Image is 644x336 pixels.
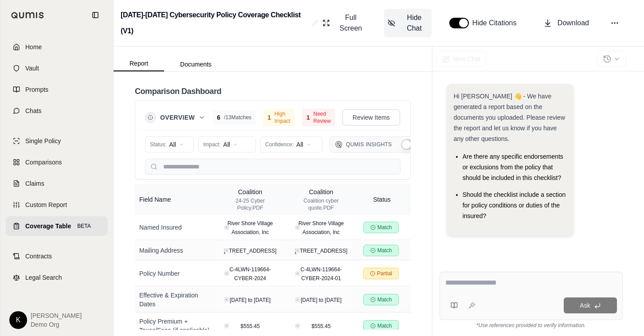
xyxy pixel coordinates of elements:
div: Effective & Expiration Dates [139,291,210,309]
button: Report [114,56,164,71]
span: C-4LWN-119664-CYBER-2024 [229,266,271,281]
h2: [DATE]-[DATE] Cybersecurity Policy Coverage Checklist (V1) [121,7,308,39]
div: Policy Number [139,269,210,278]
span: Ask [580,302,590,309]
button: Review Items [342,109,400,125]
span: Match [377,224,392,231]
button: View confidence details [222,321,232,331]
img: Qumis Logo [11,12,44,19]
span: Claims [25,179,44,188]
span: Need Review [313,110,330,125]
div: *Use references provided to verify information. [440,320,623,329]
div: 24-25 Cyber Policy.PDF [223,197,278,211]
a: Prompts [6,80,108,99]
button: View confidence details [222,269,232,278]
a: Legal Search [6,268,108,287]
a: Coverage TableBETA [6,216,108,236]
span: Download [558,18,589,28]
span: [DATE] to [DATE] [301,297,342,303]
div: Policy Premium + Taxes/Fees (if applicable) [139,317,210,335]
span: Match [377,296,392,303]
span: Chats [25,106,42,115]
span: / 13 Matches [224,114,251,121]
span: Comparisons [25,158,62,167]
button: Download [540,14,593,32]
a: Contracts [6,246,108,266]
span: River Shore Village Association, Inc [228,220,273,235]
button: View confidence details [222,223,232,232]
button: View confidence details [293,269,302,278]
button: Hide Chat [384,9,432,37]
a: Claims [6,174,108,193]
span: Hide Chat [401,12,428,34]
span: Full Screen [335,12,366,34]
span: Overview [160,113,195,122]
button: Confidence:All [260,137,322,152]
span: Prompts [25,85,48,94]
span: Hide Citations [472,18,522,28]
button: View confidence details [222,246,232,255]
span: C-4LWN-119664-CYBER-2024-01 [300,266,342,281]
span: All [223,140,230,149]
span: 1 [267,113,271,122]
span: Match [377,322,392,329]
button: Show Qumis Insights [401,139,420,150]
span: $555.45 [311,323,330,329]
button: Documents [164,57,228,71]
div: Named Insured [139,223,210,232]
button: View confidence details [293,223,302,232]
div: K [9,311,27,329]
button: View confidence details [293,321,302,331]
button: View confidence details [222,295,232,305]
div: Mailing Address [139,246,210,255]
span: Confidence: [265,141,294,148]
span: High Impact [275,110,291,125]
span: Coverage Table [25,222,71,231]
button: Collapse sidebar [88,8,102,22]
span: [DATE] to [DATE] [230,297,271,303]
h2: Comparison Dashboard [135,85,221,98]
span: Review Items [353,113,390,122]
div: Coalition [294,188,349,196]
img: Qumis Logo [335,141,342,148]
button: View confidence details [293,295,302,305]
span: Impact: [203,141,220,148]
span: Demo Org [31,320,82,329]
th: Status [353,184,411,215]
span: Custom Report [25,200,67,209]
span: Legal Search [25,273,62,282]
span: [STREET_ADDRESS] [224,248,277,254]
span: [PERSON_NAME] [31,311,82,320]
span: $555.45 [240,323,259,329]
span: 6 [217,113,220,122]
th: Field Name [135,184,215,215]
a: Chats [6,101,108,121]
a: Single Policy [6,131,108,151]
a: Custom Report [6,195,108,215]
button: Impact:All [198,137,256,152]
button: Overview [160,113,205,122]
span: Should the checklist include a section for policy conditions or duties of the insured? [463,191,566,219]
span: River Shore Village Association, Inc [298,220,344,235]
span: All [169,140,176,149]
span: Single Policy [25,137,61,145]
span: Hi [PERSON_NAME] 👋 - We have generated a report based on the documents you uploaded. Please revie... [454,93,565,142]
span: Match [377,247,392,254]
span: BETA [75,222,93,231]
button: Status:All [145,137,194,152]
span: Status: [150,141,166,148]
span: [STREET_ADDRESS] [295,248,348,254]
span: Are there any specific endorsements or exclusions from the policy that should be included in this... [463,153,563,181]
span: Home [25,43,42,51]
a: Comparisons [6,152,108,172]
span: Qumis Insights [346,141,392,148]
span: Partial [377,270,392,277]
button: Ask [564,297,617,313]
div: Coalition cyber quote.PDF [294,197,349,211]
span: 1 [306,113,310,122]
div: Coalition [223,188,278,196]
a: Home [6,37,108,57]
button: Full Screen [319,9,370,37]
span: Contracts [25,252,52,261]
a: Vault [6,59,108,78]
